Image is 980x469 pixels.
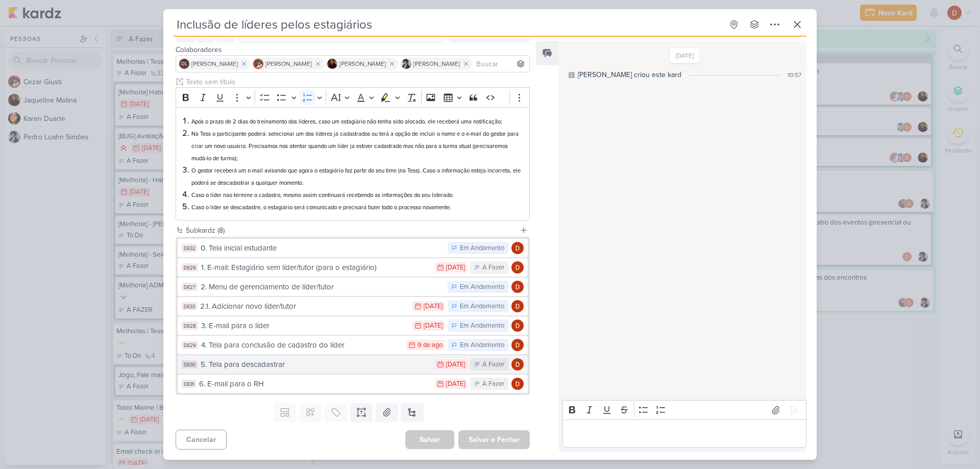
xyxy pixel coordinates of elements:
[460,340,504,351] div: Em Andamento
[178,355,528,374] button: DE30 5. Tela para descadastrar [DATE] A Fazer
[191,118,502,125] span: Após o prazo de 2 dias do treinamento dos líderes, caso um estagiário não tenha sido alocado, ele...
[201,262,430,274] div: 1. E-mail: Estagiário sem líder/tutor (para o estagiário)
[182,244,198,252] div: DE32
[176,87,530,107] div: Editor toolbar
[178,336,528,354] button: DE29 4. Tela para conclusão de cadastro do líder 9 de ago Em Andamento
[511,242,524,254] img: Davi Elias Teixeira
[182,263,198,271] div: DE26
[424,323,443,329] div: [DATE]
[191,59,238,68] span: [PERSON_NAME]
[401,59,411,69] img: Pedro Luahn Simões
[482,379,504,389] div: A Fazer
[182,360,198,368] div: DE30
[327,59,337,69] img: Jaqueline Molina
[474,58,527,70] input: Buscar
[424,303,443,310] div: [DATE]
[182,322,198,330] div: DE28
[511,358,524,371] img: Davi Elias Teixeira
[201,359,430,371] div: 5. Tela para descadastrar
[562,419,806,448] div: Editor editing area: main
[562,400,806,420] div: Editor toolbar
[184,77,530,87] input: Texto sem título
[446,361,465,368] div: [DATE]
[460,243,504,254] div: Em Andamento
[191,192,454,199] span: Caso o líder nao termine o cadastro, mesmo assim continuará recebendo as informações do seu lider...
[265,59,312,68] span: [PERSON_NAME]
[199,378,430,390] div: 6. E-mail para o RH
[191,204,451,211] span: Caso o líder se descadastre, o estagiário será comunicado e precisará fazer todo o processo novam...
[182,341,198,349] div: DE29
[578,69,681,80] div: [PERSON_NAME] criou este kard
[460,282,504,292] div: Em Andamento
[460,302,504,312] div: Em Andamento
[201,281,443,293] div: 2. Menu de gerenciamento de líder/tutor
[511,339,524,351] img: Davi Elias Teixeira
[182,302,197,310] div: DE33
[339,59,386,68] span: [PERSON_NAME]
[178,316,528,335] button: DE28 3. E-mail para o líder [DATE] Em Andamento
[201,320,407,332] div: 3. E-mail para o líder
[182,283,198,291] div: DE27
[511,300,524,312] img: Davi Elias Teixeira
[176,44,530,55] div: Colaboradores
[511,281,524,293] img: Davi Elias Teixeira
[178,375,528,393] button: DE31 6. E-mail para o RH [DATE] A Fazer
[179,59,189,69] div: Danilo Leite
[446,264,465,271] div: [DATE]
[178,239,528,257] button: DE32 0. Tela inicial estudante Em Andamento
[178,258,528,277] button: DE26 1. E-mail: Estagiário sem líder/tutor (para o estagiário) [DATE] A Fazer
[413,59,460,68] span: [PERSON_NAME]
[178,297,528,315] button: DE33 2.1. Adicionar novo líder/tutor [DATE] Em Andamento
[418,342,443,349] div: 9 de ago
[178,278,528,296] button: DE27 2. Menu de gerenciamento de líder/tutor Em Andamento
[186,225,516,236] div: Subkardz (8)
[176,430,227,450] button: Cancelar
[511,378,524,390] img: Davi Elias Teixeira
[482,360,504,370] div: A Fazer
[201,242,443,254] div: 0. Tela inicial estudante
[200,301,407,312] div: 2.1. Adicionar novo líder/tutor
[511,261,524,274] img: Davi Elias Teixeira
[174,15,723,34] input: Kard Sem Título
[176,107,530,221] div: Editor editing area: main
[201,339,401,351] div: 4. Tela para conclusão de cadastro do líder
[182,380,196,388] div: DE31
[482,263,504,273] div: A Fazer
[511,319,524,332] img: Davi Elias Teixeira
[788,70,801,80] div: 10:57
[191,167,521,186] span: O gestor receberá um e-mail avisando que agora o estagiário faz parte do seu time (na Tess). Caso...
[181,62,187,67] p: DL
[191,131,519,162] span: Na Tess o participante poderá: selecionar um dos líderes já cadastrados ou terá a opção de inclui...
[253,59,263,69] img: Cezar Giusti
[460,321,504,331] div: Em Andamento
[446,381,465,387] div: [DATE]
